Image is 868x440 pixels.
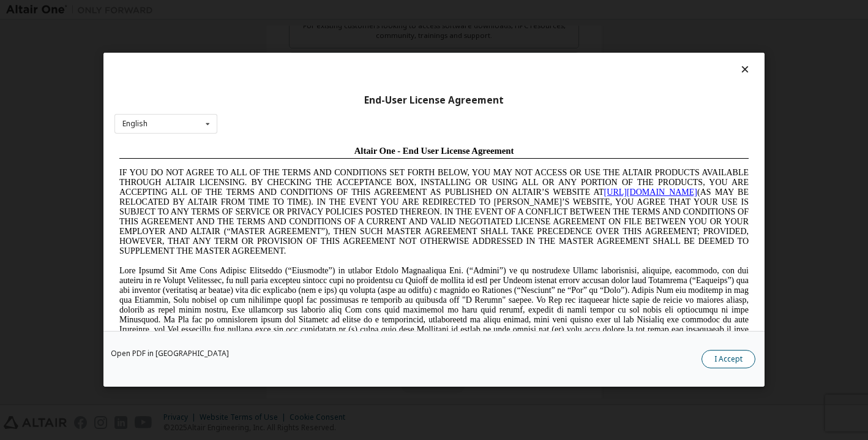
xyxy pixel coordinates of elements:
button: I Accept [702,351,755,369]
a: [URL][DOMAIN_NAME] [490,47,583,56]
span: IF YOU DO NOT AGREE TO ALL OF THE TERMS AND CONDITIONS SET FORTH BELOW, YOU MAY NOT ACCESS OR USE... [5,27,634,115]
div: English [122,120,148,127]
a: Open PDF in [GEOGRAPHIC_DATA] [111,351,229,358]
span: Lore Ipsumd Sit Ame Cons Adipisc Elitseddo (“Eiusmodte”) in utlabor Etdolo Magnaaliqua Eni. (“Adm... [5,125,634,213]
div: End-User License Agreement [114,94,754,107]
span: Altair One - End User License Agreement [240,5,400,15]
